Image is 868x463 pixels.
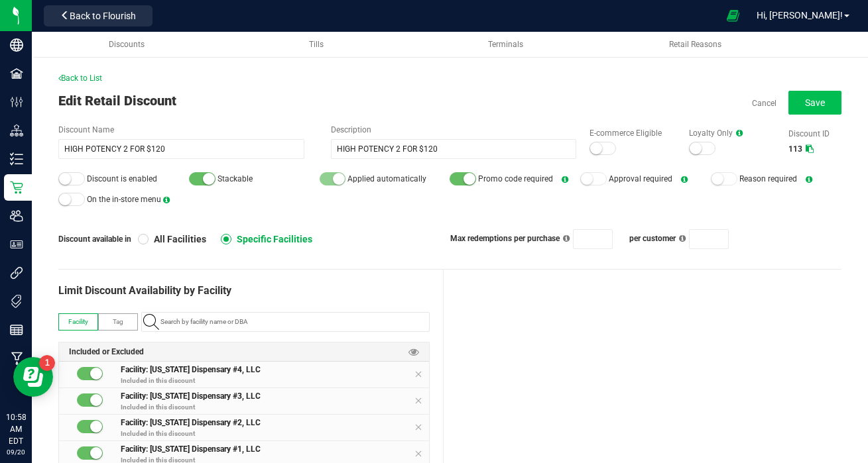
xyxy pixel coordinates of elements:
[109,40,145,49] span: Discounts
[347,174,426,183] span: Applied automatically
[121,389,261,401] span: Facility: [US_STATE] Dispensary #3, LLC
[121,376,429,386] p: Included in this discount
[414,366,422,382] span: Remove
[10,323,23,336] inline-svg: Reports
[87,174,157,183] span: Discount is enabled
[10,67,23,80] inline-svg: Facilities
[629,234,676,243] span: per customer
[58,74,102,83] span: Back to List
[669,40,721,49] span: Retail Reasons
[217,174,253,183] span: Stackable
[10,209,23,223] inline-svg: Users
[39,355,55,371] iframe: Resource center unread badge
[59,342,429,362] div: Included or Excluded
[10,238,23,251] inline-svg: User Roles
[231,233,312,245] span: Specific Facilities
[121,363,261,374] span: Facility: [US_STATE] Dispensary #4, LLC
[58,93,176,109] span: Edit Retail Discount
[10,266,23,280] inline-svg: Integrations
[10,95,23,109] inline-svg: Configuration
[87,195,161,204] span: On the in-store menu
[68,318,88,325] span: Facility
[44,5,153,26] button: Back to Flourish
[331,124,577,136] label: Description
[58,283,430,299] div: Limit Discount Availability by Facility
[450,234,560,243] span: Max redemptions per purchase
[718,3,748,28] span: Open Ecommerce Menu
[13,357,53,397] iframe: Resource center
[121,416,261,427] span: Facility: [US_STATE] Dispensary #2, LLC
[10,38,23,52] inline-svg: Company
[10,124,23,137] inline-svg: Distribution
[788,128,841,140] label: Discount ID
[10,152,23,166] inline-svg: Inventory
[609,174,672,183] span: Approval required
[788,91,841,115] button: Save
[408,346,419,358] span: Preview
[752,98,776,109] a: Cancel
[58,124,304,136] label: Discount Name
[10,295,23,308] inline-svg: Tags
[113,318,123,325] span: Tag
[6,411,26,447] p: 10:58 AM EDT
[488,40,523,49] span: Terminals
[10,181,23,194] inline-svg: Retail
[70,11,136,21] span: Back to Flourish
[414,419,422,435] span: Remove
[309,40,324,49] span: Tills
[414,446,422,462] span: Remove
[121,442,261,454] span: Facility: [US_STATE] Dispensary #1, LLC
[589,127,676,139] label: E-commerce Eligible
[788,144,802,154] span: 113
[478,174,553,183] span: Promo code required
[58,233,138,245] span: Discount available in
[155,313,429,331] input: Search by facility name or DBA
[757,10,843,21] span: Hi, [PERSON_NAME]!
[121,429,429,438] p: Included in this discount
[6,447,26,457] p: 09/20
[414,393,422,409] span: Remove
[805,97,825,108] span: Save
[689,127,775,139] label: Loyalty Only
[121,402,429,412] p: Included in this discount
[10,352,23,365] inline-svg: Manufacturing
[149,233,206,245] span: All Facilities
[143,314,159,330] inline-svg: Search
[739,174,797,183] span: Reason required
